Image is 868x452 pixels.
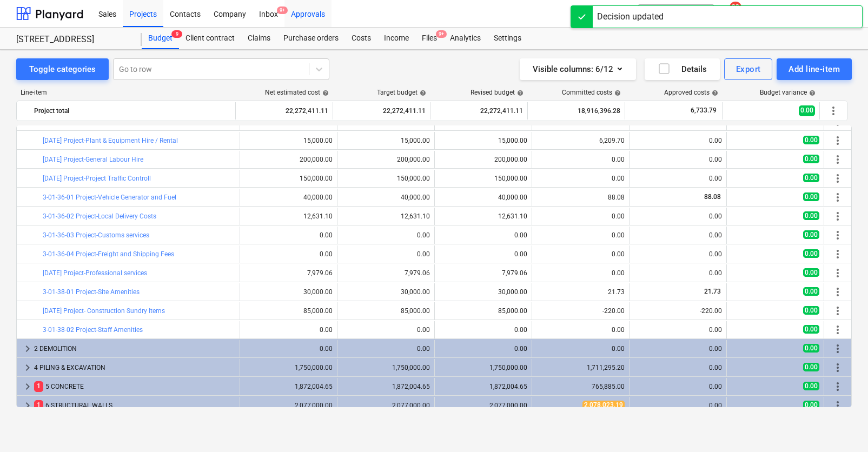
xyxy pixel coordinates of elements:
span: 1 [34,400,43,410]
span: More actions [831,285,844,298]
div: 22,272,411.11 [240,102,328,119]
div: 0.00 [634,326,722,334]
div: 1,750,000.00 [439,364,527,371]
div: 1,711,295.20 [536,364,625,371]
div: 2 DEMOLITION [34,340,235,357]
div: 1,872,004.65 [342,383,430,390]
span: 0.00 [803,401,819,409]
div: Export [736,62,761,76]
div: 0.00 [342,326,430,334]
span: 0.00 [803,230,819,239]
div: 18,916,396.28 [532,102,620,119]
span: help [612,90,621,96]
div: 12,631.10 [342,212,430,220]
span: 0.00 [803,344,819,353]
div: Approved costs [664,89,718,96]
div: 0.00 [439,250,527,258]
div: -220.00 [634,307,722,315]
div: Client contract [179,28,241,49]
div: 4 PILING & EXCAVATION [34,359,235,376]
span: help [807,90,816,96]
div: 0.00 [634,269,722,277]
a: Costs [345,28,377,49]
div: 15,000.00 [439,137,527,144]
span: keyboard_arrow_right [21,361,34,374]
div: 88.08 [536,194,625,201]
span: help [710,90,718,96]
div: 7,979.06 [244,269,333,277]
div: 0.00 [536,175,625,182]
div: 1,872,004.65 [439,383,527,390]
div: Revised budget [471,89,524,96]
div: Files [415,28,443,49]
span: keyboard_arrow_right [21,380,34,393]
span: keyboard_arrow_right [21,399,34,412]
button: Details [645,58,720,80]
span: help [418,90,426,96]
span: 9+ [436,30,447,38]
div: 40,000.00 [439,194,527,201]
a: 3-01-36-02 Project-Local Delivery Costs [43,212,156,220]
div: 6 STRUCTURAL WALLS [34,397,235,414]
div: 0.00 [536,345,625,353]
a: Analytics [443,28,487,49]
span: 0.00 [803,174,819,182]
div: 0.00 [634,402,722,409]
a: Purchase orders [277,28,345,49]
div: 0.00 [536,156,625,163]
span: 0.00 [803,136,819,144]
div: 5 CONCRETE [34,378,235,395]
button: Add line-item [777,58,852,80]
iframe: Chat Widget [814,400,868,452]
div: Income [377,28,415,49]
div: Line-item [16,89,236,96]
span: 1 [34,381,43,391]
span: More actions [831,361,844,374]
div: 0.00 [634,156,722,163]
span: 0.00 [803,287,819,296]
div: 30,000.00 [439,288,527,296]
span: More actions [831,172,844,185]
div: 0.00 [634,137,722,144]
button: Export [724,58,773,80]
span: 0.00 [803,268,819,277]
a: Files9+ [415,28,443,49]
div: 150,000.00 [439,175,527,182]
div: Visible columns : 6/12 [533,62,623,76]
div: Details [658,62,707,76]
div: [STREET_ADDRESS] [16,34,129,45]
div: 12,631.10 [244,212,333,220]
span: 0.00 [803,363,819,371]
span: More actions [831,191,844,204]
div: 85,000.00 [244,307,333,315]
div: 1,750,000.00 [244,364,333,371]
div: 0.00 [244,250,333,258]
div: 0.00 [634,345,722,353]
span: More actions [831,323,844,336]
div: 1,872,004.65 [244,383,333,390]
span: More actions [831,380,844,393]
span: More actions [827,104,840,117]
div: 0.00 [439,326,527,334]
div: 12,631.10 [439,212,527,220]
div: 30,000.00 [342,288,430,296]
div: 150,000.00 [342,175,430,182]
span: More actions [831,134,844,147]
div: 0.00 [634,231,722,239]
div: 0.00 [439,231,527,239]
div: 0.00 [244,231,333,239]
a: 3-01-36-03 Project-Customs services [43,231,149,239]
button: Toggle categories [16,58,109,80]
a: 3-01-38-01 Project-Site Amenities [43,288,140,296]
div: 15,000.00 [342,137,430,144]
div: 150,000.00 [244,175,333,182]
div: 0.00 [634,250,722,258]
div: Committed costs [562,89,621,96]
div: 30,000.00 [244,288,333,296]
a: 3-01-36-01 Project-Vehicle Generator and Fuel [43,194,176,201]
div: 40,000.00 [244,194,333,201]
span: help [515,90,524,96]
